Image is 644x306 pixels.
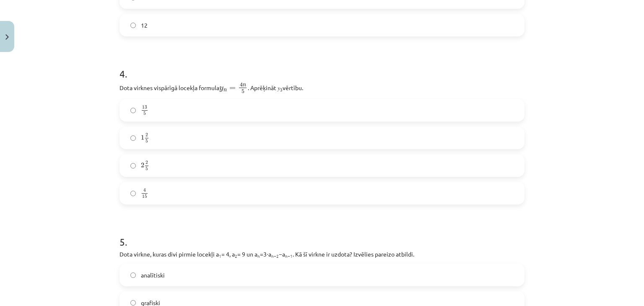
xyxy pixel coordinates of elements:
span: 2 [145,161,148,165]
span: n [243,84,246,87]
span: n [223,89,227,92]
span: 5 [145,167,148,171]
span: 12 [141,21,148,30]
span: 2 [145,133,148,137]
span: 4 [240,83,243,87]
sub: 1 [219,253,221,259]
sub: n [257,253,260,259]
span: 5 [241,89,244,93]
span: analītiski [141,271,165,280]
span: 13 [142,106,147,109]
span: 1 [141,135,144,140]
sub: n−1 [285,253,293,259]
span: 5 [145,139,148,143]
span: 5 [143,112,146,115]
input: analītiski [130,272,136,278]
span: 4 [143,189,146,192]
sub: n−2 [271,253,279,259]
p: Dota virkne, kuras divi pirmie locekļi a = 4, a = 9 un a =3⋅a −a . Kā šī virkne ir uzdota? Izvēli... [119,250,525,259]
span: = [229,87,236,90]
span: y [219,86,223,92]
sub: 3 [280,86,283,93]
span: 2 [141,163,144,168]
h1: 4 . [119,53,525,79]
span: 15 [142,194,147,198]
sub: 2 [235,253,237,259]
input: grafiski [130,300,136,306]
img: icon-close-lesson-0947bae3869378f0d4975bcd49f059093ad1ed9edebbc8119c70593378902aed.svg [5,34,9,40]
p: Dota virknes vispārīgā locekļa formula . Aprēķināt 𝑦 vērtību. [119,82,525,94]
h1: 5 . [119,221,525,247]
input: 12 [130,23,136,28]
